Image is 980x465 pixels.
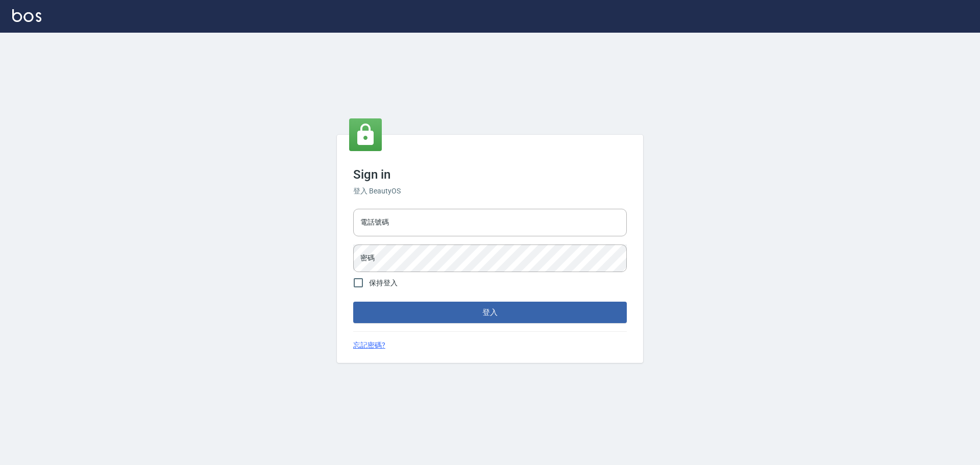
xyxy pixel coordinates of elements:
h6: 登入 BeautyOS [353,186,627,197]
span: 保持登入 [369,278,398,288]
img: Logo [12,9,41,22]
h3: Sign in [353,167,627,182]
button: 登入 [353,302,627,323]
a: 忘記密碼? [353,340,385,351]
